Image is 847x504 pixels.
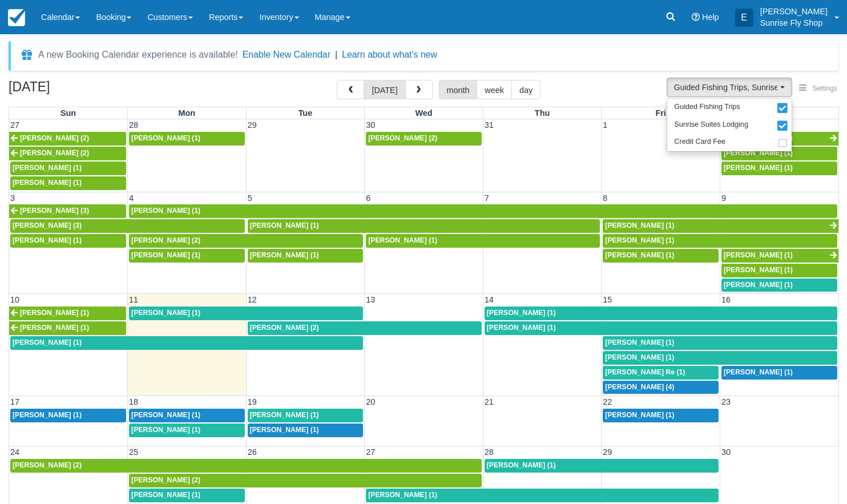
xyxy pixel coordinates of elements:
span: 4 [128,193,135,203]
span: 26 [247,447,258,457]
button: Settings [792,80,844,97]
span: 29 [602,447,613,457]
a: [PERSON_NAME] (2) [248,321,482,335]
a: [PERSON_NAME] (1) [603,249,719,263]
a: [PERSON_NAME] Re (1) [603,366,719,380]
span: Settings [813,84,837,92]
span: [PERSON_NAME] (1) [605,338,674,346]
button: Guided Fishing Trips, Sunrise Suites Lodging [667,78,792,97]
span: [PERSON_NAME] (1) [131,134,200,142]
a: [PERSON_NAME] (2) [129,234,363,248]
a: [PERSON_NAME] (1) [485,459,719,473]
span: [PERSON_NAME] (1) [605,236,674,244]
span: [PERSON_NAME] (1) [724,251,793,259]
a: [PERSON_NAME] (1) [248,249,364,263]
a: [PERSON_NAME] (1) [10,176,126,190]
span: [PERSON_NAME] (1) [131,426,200,434]
span: [PERSON_NAME] (1) [724,266,793,274]
span: 13 [365,295,376,304]
a: [PERSON_NAME] (1) [721,162,837,175]
span: [PERSON_NAME] (1) [487,309,556,317]
img: checkfront-main-nav-mini-logo.png [8,9,25,26]
a: [PERSON_NAME] (1) [129,489,245,502]
a: [PERSON_NAME] (1) [10,234,126,248]
span: [PERSON_NAME] (1) [605,221,674,229]
span: [PERSON_NAME] (1) [368,491,437,499]
span: 3 [9,193,16,203]
span: [PERSON_NAME] (1) [131,309,200,317]
span: Sun [61,108,76,118]
span: [PERSON_NAME] (1) [487,324,556,332]
span: [PERSON_NAME] (2) [20,134,89,142]
a: [PERSON_NAME] (1) [485,307,837,320]
a: [PERSON_NAME] (1) [603,351,837,365]
a: [PERSON_NAME] (1) [248,409,364,422]
span: [PERSON_NAME] (1) [13,236,82,244]
span: Credit Card Fee [674,137,725,147]
span: 31 [483,120,495,130]
a: [PERSON_NAME] (3) [9,204,126,218]
a: [PERSON_NAME] (1) [129,204,837,218]
span: [PERSON_NAME] (1) [605,251,674,259]
span: [PERSON_NAME] (1) [20,309,89,317]
a: [PERSON_NAME] (1) [129,249,245,263]
span: 17 [9,397,21,406]
span: [PERSON_NAME] (1) [250,251,319,259]
span: 27 [365,447,376,457]
span: [PERSON_NAME] (1) [250,411,319,419]
div: A new Booking Calendar experience is available! [38,48,238,62]
span: [PERSON_NAME] (3) [13,221,82,229]
a: [PERSON_NAME] (1) [721,249,838,263]
span: 12 [247,295,258,304]
span: 25 [128,447,139,457]
span: | [335,50,337,59]
span: Thu [535,108,550,118]
span: 22 [602,397,613,406]
p: Sunrise Fly Shop [760,17,828,29]
h2: [DATE] [9,80,153,101]
span: [PERSON_NAME] (1) [724,164,793,172]
span: Guided Fishing Trips [674,102,740,112]
button: month [439,80,478,99]
i: Help [692,13,700,21]
a: [PERSON_NAME] (3) [10,219,245,233]
p: [PERSON_NAME] [760,6,828,17]
a: [PERSON_NAME] (1) [129,409,245,422]
span: 28 [483,447,495,457]
a: Learn about what's new [342,50,437,59]
a: [PERSON_NAME] (1) [10,162,126,175]
a: [PERSON_NAME] (1) [9,321,126,335]
span: 23 [720,397,732,406]
span: 9 [720,193,727,203]
a: [PERSON_NAME] (1) [721,264,837,277]
span: 21 [483,397,495,406]
span: [PERSON_NAME] Re (1) [605,368,685,376]
span: [PERSON_NAME] (2) [131,476,200,484]
span: 29 [247,120,258,130]
span: [PERSON_NAME] (1) [131,207,200,215]
a: [PERSON_NAME] (1) [721,147,837,160]
a: [PERSON_NAME] (2) [9,132,126,146]
a: [PERSON_NAME] (1) [721,366,837,380]
span: 19 [247,397,258,406]
span: Guided Fishing Trips, Sunrise Suites Lodging [674,82,777,93]
span: 20 [365,397,376,406]
a: [PERSON_NAME] (1) [603,219,838,233]
a: [PERSON_NAME] (1) [603,234,837,248]
button: [DATE] [364,80,405,99]
span: [PERSON_NAME] (2) [250,324,319,332]
span: [PERSON_NAME] (1) [250,426,319,434]
span: [PERSON_NAME] (1) [13,164,82,172]
span: [PERSON_NAME] (1) [20,324,89,332]
span: [PERSON_NAME] (1) [13,338,82,346]
span: [PERSON_NAME] (1) [605,411,674,419]
a: [PERSON_NAME] (1) [10,336,363,350]
span: [PERSON_NAME] (1) [724,368,793,376]
span: [PERSON_NAME] (1) [131,411,200,419]
a: [PERSON_NAME] (2) [366,132,482,146]
span: [PERSON_NAME] (1) [487,461,556,469]
span: 15 [602,295,613,304]
a: [PERSON_NAME] (1) [721,279,837,292]
span: 30 [365,120,376,130]
span: [PERSON_NAME] (1) [13,179,82,187]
